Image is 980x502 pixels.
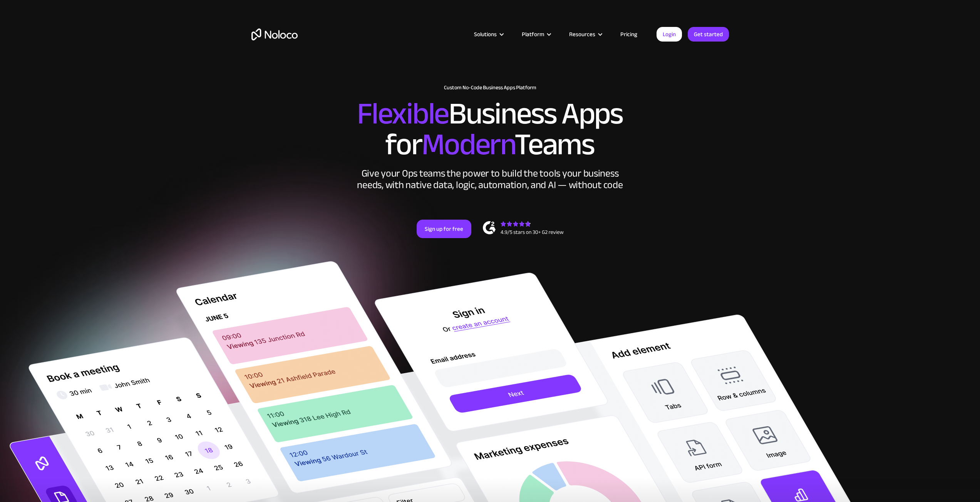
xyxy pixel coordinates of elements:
[464,29,512,39] div: Solutions
[512,29,560,39] div: Platform
[251,98,729,160] h2: Business Apps for Teams
[355,168,625,191] div: Give your Ops teams the power to build the tools your business needs, with native data, logic, au...
[251,85,729,91] h1: Custom No-Code Business Apps Platform
[688,27,729,42] a: Get started
[422,116,514,173] span: Modern
[569,29,595,39] div: Resources
[417,220,471,238] a: Sign up for free
[560,29,611,39] div: Resources
[357,85,449,142] span: Flexible
[474,29,497,39] div: Solutions
[611,29,647,39] a: Pricing
[251,28,298,40] a: home
[522,29,544,39] div: Platform
[657,27,682,42] a: Login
